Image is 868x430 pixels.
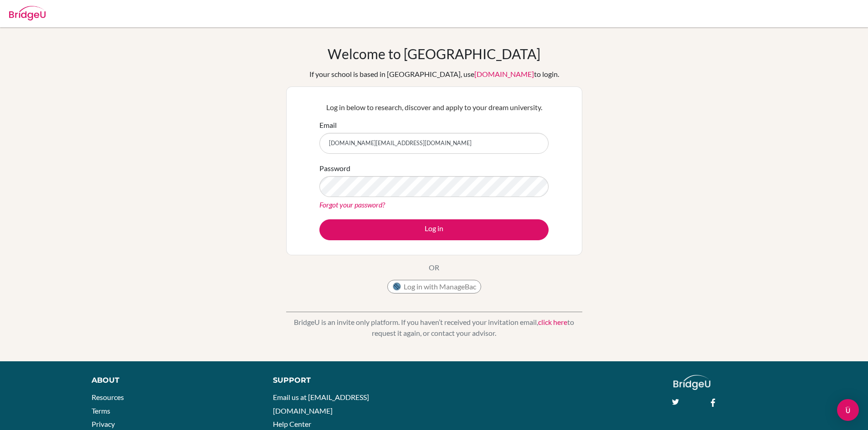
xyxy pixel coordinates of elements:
p: BridgeU is an invite only platform. If you haven’t received your invitation email, to request it ... [286,317,582,339]
p: Log in below to research, discover and apply to your dream university. [319,102,549,113]
a: click here [538,318,567,326]
button: Log in with ManageBac [387,280,481,293]
a: Terms [92,406,110,415]
p: OR [429,262,439,273]
div: If your school is based in [GEOGRAPHIC_DATA], use to login. [309,69,559,80]
label: Password [319,163,350,174]
label: Email [319,120,337,131]
a: Resources [92,393,124,401]
img: logo_white@2x-f4f0deed5e89b7ecb1c2cc34c3e3d731f90f0f143d5ea2071677605dd97b5244.png [673,375,710,390]
h1: Welcome to [GEOGRAPHIC_DATA] [328,46,540,62]
div: Support [273,375,423,386]
a: Help Center [273,420,311,428]
a: Forgot your password? [319,200,385,209]
img: Bridge-U [9,6,46,20]
a: Privacy [92,420,115,428]
div: About [92,375,252,386]
button: Log in [319,219,549,240]
div: Open Intercom Messenger [837,399,859,421]
a: [DOMAIN_NAME] [474,70,534,78]
a: Email us at [EMAIL_ADDRESS][DOMAIN_NAME] [273,393,369,415]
